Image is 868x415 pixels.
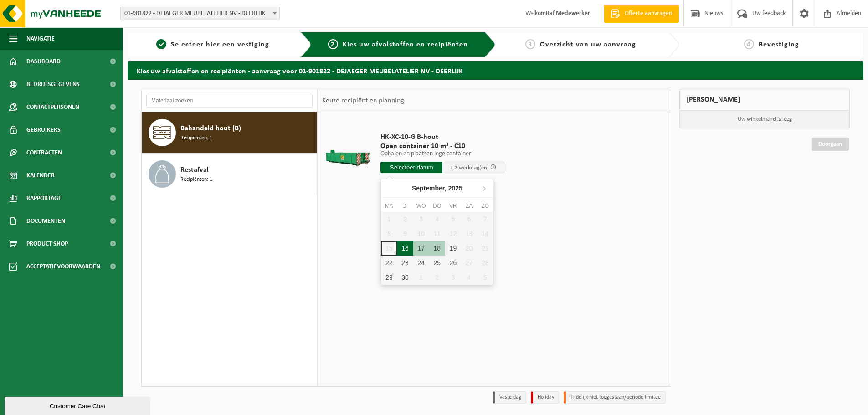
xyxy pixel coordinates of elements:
[26,27,55,50] span: Navigatie
[445,241,461,256] div: 19
[429,241,445,256] div: 18
[445,256,461,270] div: 26
[744,39,754,49] span: 4
[171,41,269,48] span: Selecteer hier een vestiging
[477,201,493,210] div: zo
[429,270,445,285] div: 2
[759,41,799,48] span: Bevestiging
[381,201,397,210] div: ma
[493,391,526,404] li: Vaste dag
[413,201,429,210] div: wo
[380,151,504,157] p: Ophalen en plaatsen lege container
[397,270,413,285] div: 30
[26,96,79,118] span: Contactpersonen
[26,255,100,278] span: Acceptatievoorwaarden
[413,256,429,270] div: 24
[397,241,413,256] div: 16
[380,133,504,142] span: HK-XC-10-G B-hout
[128,61,863,79] h2: Kies uw afvalstoffen en recipiënten - aanvraag voor 01-901822 - DEJAEGER MEUBELATELIER NV - DEERLIJK
[408,181,466,195] div: September,
[546,10,590,17] strong: Raf Medewerker
[120,7,280,20] span: 01-901822 - DEJAEGER MEUBELATELIER NV - DEERLIJK
[413,270,429,285] div: 1
[531,391,559,404] li: Holiday
[564,391,666,404] li: Tijdelijk niet toegestaan/période limitée
[26,187,62,210] span: Rapportage
[413,241,429,256] div: 17
[26,50,61,73] span: Dashboard
[5,395,152,415] iframe: chat widget
[142,154,317,195] button: Restafval Recipiënten: 1
[343,41,468,48] span: Kies uw afvalstoffen en recipiënten
[429,201,445,210] div: do
[26,164,55,187] span: Kalender
[180,175,212,184] span: Recipiënten: 1
[180,164,209,175] span: Restafval
[381,270,397,285] div: 29
[328,39,338,49] span: 2
[132,39,293,50] a: 1Selecteer hier een vestiging
[380,162,442,173] input: Selecteer datum
[445,201,461,210] div: vr
[525,39,535,49] span: 3
[156,39,166,49] span: 1
[679,89,850,111] div: [PERSON_NAME]
[397,201,413,210] div: di
[146,94,313,108] input: Materiaal zoeken
[397,256,413,270] div: 23
[622,9,674,18] span: Offerte aanvragen
[450,165,489,171] span: + 2 werkdag(en)
[429,256,445,270] div: 25
[180,134,212,143] span: Recipiënten: 1
[26,232,68,255] span: Product Shop
[448,185,462,191] i: 2025
[121,7,279,20] span: 01-901822 - DEJAEGER MEUBELATELIER NV - DEERLIJK
[26,118,61,141] span: Gebruikers
[318,89,409,112] div: Keuze recipiënt en planning
[26,210,65,232] span: Documenten
[180,123,241,134] span: Behandeld hout (B)
[380,142,504,151] span: Open container 10 m³ - C10
[540,41,636,48] span: Overzicht van uw aanvraag
[445,270,461,285] div: 3
[26,73,80,96] span: Bedrijfsgegevens
[461,201,477,210] div: za
[680,111,849,128] p: Uw winkelmand is leeg
[604,5,679,23] a: Offerte aanvragen
[381,256,397,270] div: 22
[812,138,849,151] a: Doorgaan
[26,141,62,164] span: Contracten
[142,112,317,154] button: Behandeld hout (B) Recipiënten: 1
